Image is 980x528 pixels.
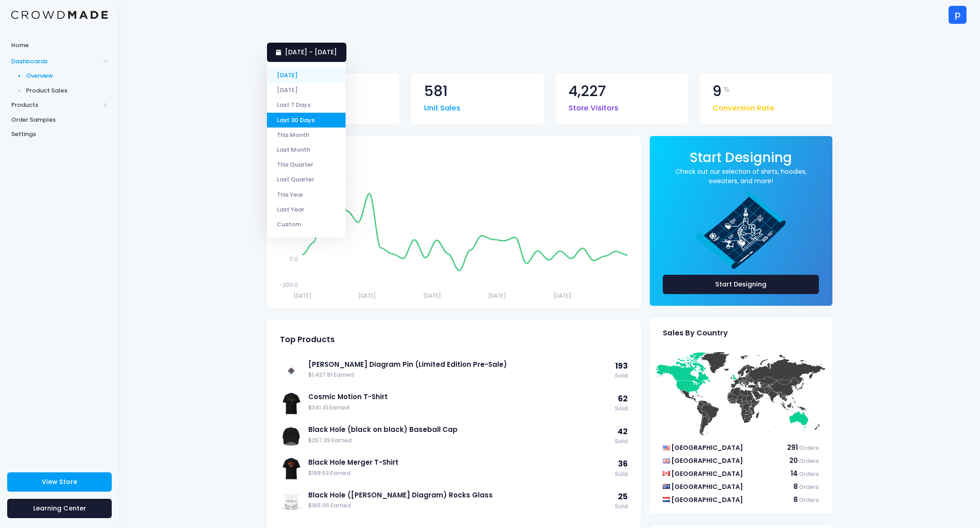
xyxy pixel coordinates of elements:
[799,470,819,478] span: Orders
[267,83,346,97] li: [DATE]
[308,436,610,445] span: $257.39 Earned
[285,48,337,57] span: [DATE] - [DATE]
[799,444,819,452] span: Orders
[713,98,774,114] span: Conversion Rate
[671,495,743,504] span: [GEOGRAPHIC_DATA]
[267,172,346,187] li: Last Quarter
[671,482,743,491] span: [GEOGRAPHIC_DATA]
[11,41,108,50] span: Home
[308,371,610,379] span: $1,427.61 Earned
[569,84,606,99] span: 4,227
[799,457,819,465] span: Orders
[267,142,346,157] li: Last Month
[11,130,108,139] span: Settings
[690,148,792,167] span: Start Designing
[26,71,108,80] span: Overview
[11,57,100,66] span: Dashboards
[793,495,798,504] span: 8
[26,86,108,95] span: Product Sales
[663,329,728,338] span: Sales By Country
[33,504,86,513] span: Learning Center
[267,97,346,112] li: Last 7 Days
[11,101,100,110] span: Products
[308,404,610,412] span: $341.41 Earned
[267,217,346,232] li: Custom
[713,84,722,99] span: 9
[308,425,610,435] a: Black Hole (black on black) Baseball Cap
[615,502,628,511] span: Sold
[671,443,743,452] span: [GEOGRAPHIC_DATA]
[42,477,77,486] span: View Store
[671,469,743,478] span: [GEOGRAPHIC_DATA]
[308,360,610,370] a: [PERSON_NAME] Diagram Pin (Limited Edition Pre-Sale)
[267,157,346,172] li: This Quarter
[308,490,610,500] a: Black Hole ([PERSON_NAME] Diagram) Rocks Glass
[799,483,819,491] span: Orders
[618,393,628,404] span: 62
[553,292,571,299] tspan: [DATE]
[569,98,618,114] span: Store Visitors
[793,482,798,491] span: 8
[615,361,628,371] span: 193
[267,113,346,128] li: Last 30 Days
[424,84,448,99] span: 581
[267,43,346,62] a: [DATE] - [DATE]
[723,84,730,95] span: %
[7,499,112,518] a: Learning Center
[280,335,335,344] span: Top Products
[293,292,311,299] tspan: [DATE]
[358,292,376,299] tspan: [DATE]
[615,372,628,380] span: Sold
[671,456,743,465] span: [GEOGRAPHIC_DATA]
[308,392,610,402] a: Cosmic Motion T-Shirt
[615,405,628,413] span: Sold
[488,292,506,299] tspan: [DATE]
[791,469,798,478] span: 14
[308,502,610,510] span: $165.05 Earned
[799,496,819,504] span: Orders
[663,275,819,294] a: Start Designing
[7,472,112,492] a: View Store
[308,469,610,478] span: $199.53 Earned
[279,281,297,289] tspan: -200.0
[289,255,297,262] tspan: 0.0
[617,426,628,437] span: 42
[267,68,346,83] li: [DATE]
[423,292,441,299] tspan: [DATE]
[615,470,628,479] span: Sold
[618,491,628,502] span: 25
[424,98,460,114] span: Unit Sales
[308,458,610,467] a: Black Hole Merger T-Shirt
[690,156,792,164] a: Start Designing
[949,6,967,24] div: p
[267,128,346,142] li: This Month
[663,167,819,186] a: Check out our selection of shirts, hoodies, sweaters, and more!
[11,11,108,19] img: Logo
[787,443,798,452] span: 291
[267,187,346,202] li: This Year
[267,202,346,217] li: Last Year
[11,115,108,124] span: Order Samples
[618,458,628,469] span: 36
[789,456,798,465] span: 20
[615,437,628,446] span: Sold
